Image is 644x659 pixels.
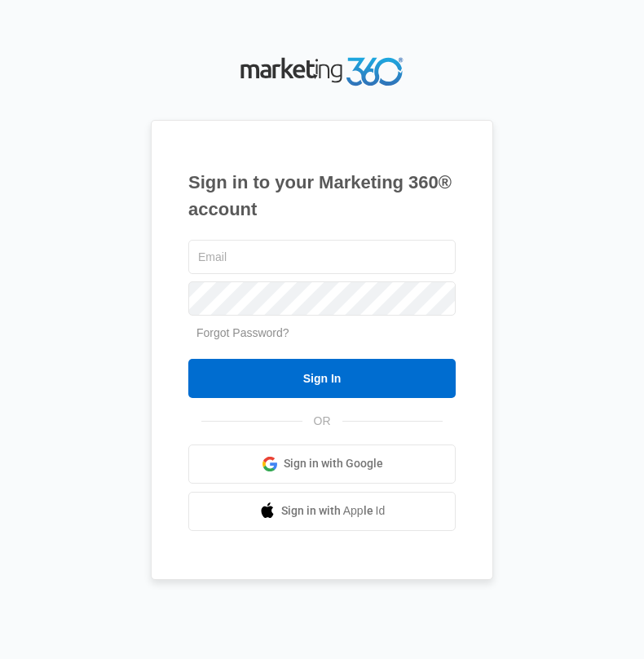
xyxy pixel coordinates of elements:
[188,444,456,484] a: Sign in with Google
[188,169,456,223] h1: Sign in to your Marketing 360® account
[284,455,383,472] span: Sign in with Google
[196,326,289,339] a: Forgot Password?
[188,492,456,531] a: Sign in with Apple Id
[281,502,386,520] span: Sign in with Apple Id
[188,240,456,274] input: Email
[302,413,342,430] span: OR
[188,359,456,398] input: Sign In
